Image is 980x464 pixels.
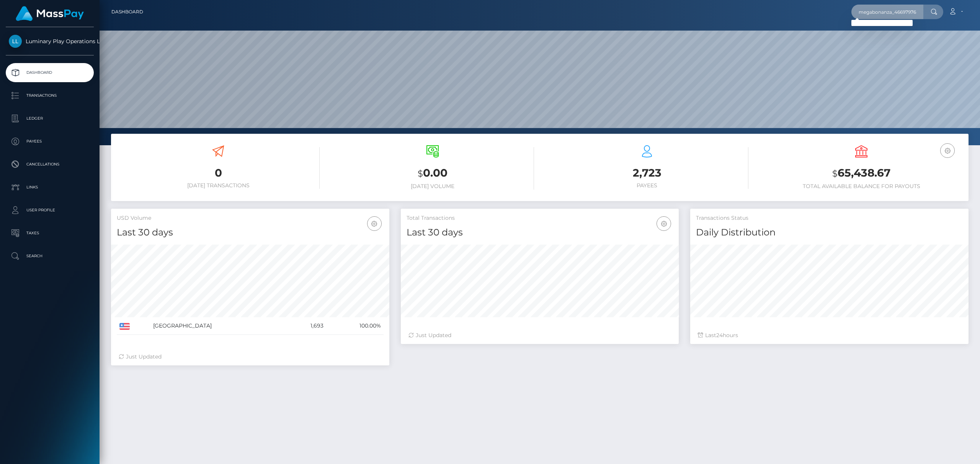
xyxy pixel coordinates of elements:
[16,6,84,21] img: MassPay Logo
[6,224,94,243] a: Taxes
[150,317,287,335] td: [GEOGRAPHIC_DATA]
[851,5,923,19] input: Search...
[832,168,838,179] small: $
[696,226,963,239] h4: Daily Distribution
[6,63,94,82] a: Dashboard
[9,35,22,48] img: Luminary Play Operations Limited
[9,227,91,239] p: Taxes
[696,214,963,222] h5: Transactions Status
[698,331,961,339] div: Last hours
[6,155,94,174] a: Cancellations
[418,168,423,179] small: $
[760,183,963,190] h6: Total Available Balance for Payouts
[117,214,384,222] h5: USD Volume
[408,331,671,339] div: Just Updated
[6,247,94,266] a: Search
[117,165,320,180] h3: 0
[9,136,91,147] p: Payees
[546,182,748,189] h6: Payees
[760,165,963,181] h3: 65,438.67
[117,226,384,239] h4: Last 30 days
[9,113,91,124] p: Ledger
[9,182,91,193] p: Links
[407,214,673,222] h5: Total Transactions
[9,250,91,262] p: Search
[119,323,130,330] img: US.png
[716,332,723,339] span: 24
[119,353,382,361] div: Just Updated
[9,67,91,78] p: Dashboard
[9,204,91,216] p: User Profile
[111,4,143,20] a: Dashboard
[331,183,534,190] h6: [DATE] Volume
[6,201,94,220] a: User Profile
[6,132,94,151] a: Payees
[117,182,320,189] h6: [DATE] Transactions
[9,90,91,101] p: Transactions
[331,165,534,181] h3: 0.00
[546,165,748,180] h3: 2,723
[326,317,384,335] td: 100.00%
[287,317,326,335] td: 1,693
[6,178,94,197] a: Links
[6,86,94,105] a: Transactions
[407,226,673,239] h4: Last 30 days
[6,38,94,45] span: Luminary Play Operations Limited
[6,109,94,128] a: Ledger
[9,159,91,170] p: Cancellations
